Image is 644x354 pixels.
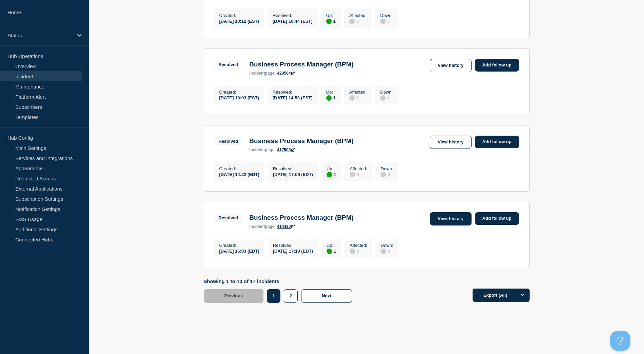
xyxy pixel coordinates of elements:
div: disabled [349,19,355,24]
a: 423504 [277,71,295,76]
button: Options [516,289,530,302]
span: incident [249,224,265,229]
div: disabled [380,19,386,24]
p: Affected : [350,166,367,171]
h3: Business Process Manager (BPM) [249,214,353,221]
div: up [326,95,332,101]
p: Down : [380,90,393,95]
div: disabled [349,95,355,101]
div: 1 [327,171,336,177]
div: [DATE] 10:44 (EST) [273,18,313,24]
p: Down : [381,243,393,248]
p: Created : [219,90,259,95]
div: disabled [350,172,355,177]
p: page [249,147,274,152]
p: page [249,224,274,229]
p: Up : [326,13,336,18]
span: incident [249,71,265,76]
p: Resolved : [273,166,313,171]
h3: Business Process Manager (BPM) [249,137,353,145]
div: [DATE] 10:12 (EST) [219,18,259,24]
p: Up : [327,243,336,248]
button: Previous [204,289,264,303]
div: 1 [326,95,336,101]
div: 1 [327,248,336,254]
div: [DATE] 13:03 (EST) [219,95,259,100]
p: Affected : [350,243,367,248]
p: Up : [327,166,336,171]
span: incident [249,147,265,152]
div: [DATE] 14:22 (EDT) [219,171,259,177]
p: Up : [326,90,336,95]
p: Down : [381,166,393,171]
div: 1 [326,18,336,24]
a: Add follow up [475,212,519,225]
span: Resolved [214,137,243,145]
div: 0 [349,18,367,24]
div: [DATE] 17:10 (EDT) [273,248,313,254]
a: View history [430,136,471,149]
h3: Business Process Manager (BPM) [249,61,353,68]
p: Affected : [349,13,367,18]
p: Created : [219,243,259,248]
a: 414430 [277,224,295,229]
div: [DATE] 16:03 (EDT) [219,248,259,254]
p: Resolved : [273,243,313,248]
div: disabled [350,249,355,254]
div: disabled [380,95,386,101]
a: Add follow up [475,59,519,72]
div: up [326,19,332,24]
p: Down : [380,13,393,18]
span: Previous [224,293,243,298]
div: disabled [381,249,386,254]
span: Resolved [214,214,243,222]
div: disabled [381,172,386,177]
button: 2 [284,289,298,303]
div: up [327,249,332,254]
span: Resolved [214,61,243,68]
a: 417508 [277,147,295,152]
a: Add follow up [475,136,519,148]
div: [DATE] 17:09 (EDT) [273,171,313,177]
div: up [327,172,332,177]
div: 0 [350,248,367,254]
p: Showing 1 to 10 of 17 incidents [204,278,356,284]
span: Next [322,293,331,298]
div: 0 [380,18,393,24]
div: 0 [350,171,367,177]
button: Next [301,289,352,303]
a: View history [430,59,471,72]
p: Resolved : [273,13,313,18]
button: 1 [267,289,280,303]
div: 0 [349,95,367,101]
p: Affected : [349,90,367,95]
p: Resolved : [273,90,313,95]
div: 0 [380,95,393,101]
div: [DATE] 14:53 (EST) [273,95,313,100]
p: Created : [219,166,259,171]
a: View history [430,212,471,225]
div: 0 [381,248,393,254]
p: Created : [219,13,259,18]
div: 0 [381,171,393,177]
button: Export (All) [473,289,530,302]
iframe: Help Scout Beacon - Open [610,331,630,351]
p: Status [7,33,73,38]
p: page [249,71,274,76]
